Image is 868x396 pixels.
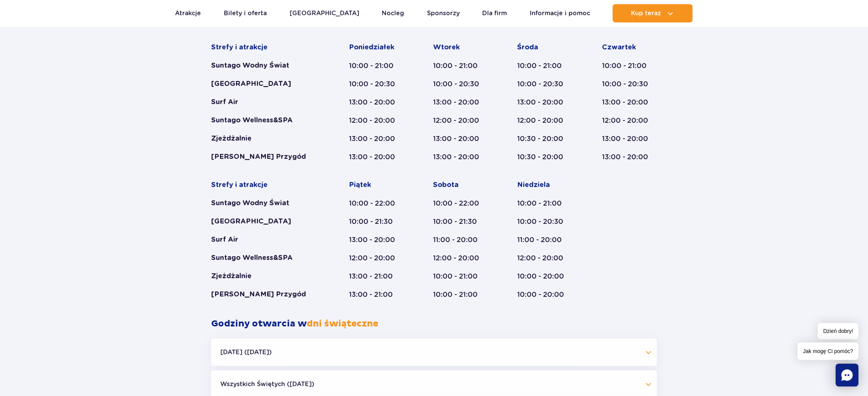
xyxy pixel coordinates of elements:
[517,217,573,226] div: 10:00 - 20:30
[517,272,573,281] div: 10:00 - 20:00
[349,217,404,226] div: 10:00 - 21:30
[349,235,404,244] div: 13:00 - 20:00
[349,61,404,70] div: 10:00 - 21:00
[433,152,488,162] div: 13:00 - 20:00
[433,235,488,244] div: 11:00 - 20:00
[211,290,320,299] div: [PERSON_NAME] Przygód
[433,253,488,263] div: 12:00 - 20:00
[517,61,573,70] div: 10:00 - 21:00
[349,199,404,208] div: 10:00 - 22:00
[211,98,320,107] div: Surf Air
[517,98,573,107] div: 13:00 - 20:00
[433,199,488,208] div: 10:00 - 22:00
[349,181,404,190] div: Piątek
[433,134,488,143] div: 13:00 - 20:00
[517,235,573,244] div: 11:00 - 20:00
[517,116,573,125] div: 12:00 - 20:00
[602,134,657,143] div: 13:00 - 20:00
[211,61,320,70] div: Suntago Wodny Świat
[349,290,404,299] div: 13:00 - 21:00
[433,217,488,226] div: 10:00 - 21:30
[211,116,320,125] div: Suntago Wellness&SPA
[349,43,404,52] div: Poniedziałek
[211,253,320,263] div: Suntago Wellness&SPA
[349,134,404,143] div: 13:00 - 20:00
[349,253,404,263] div: 12:00 - 20:00
[517,253,573,263] div: 12:00 - 20:00
[517,134,573,143] div: 10:30 - 20:00
[602,152,657,162] div: 13:00 - 20:00
[517,152,573,162] div: 10:30 - 20:00
[517,181,573,190] div: Niedziela
[211,217,320,226] div: [GEOGRAPHIC_DATA]
[433,98,488,107] div: 13:00 - 20:00
[175,4,201,22] a: Atrakcje
[349,272,404,281] div: 13:00 - 21:00
[836,364,858,386] div: Chat
[433,290,488,299] div: 10:00 - 21:00
[307,318,378,329] span: dni świąteczne
[211,152,320,162] div: [PERSON_NAME] Przygód
[211,134,320,143] div: Zjeżdżalnie
[349,116,404,125] div: 12:00 - 20:00
[349,79,404,89] div: 10:00 - 20:30
[433,181,488,190] div: Sobota
[517,290,573,299] div: 10:00 - 20:00
[290,4,359,22] a: [GEOGRAPHIC_DATA]
[433,43,488,52] div: Wtorek
[211,235,320,244] div: Surf Air
[211,79,320,89] div: [GEOGRAPHIC_DATA]
[224,4,267,22] a: Bilety i oferta
[433,272,488,281] div: 10:00 - 21:00
[517,43,573,52] div: Środa
[602,98,657,107] div: 13:00 - 20:00
[211,318,657,329] h2: Godziny otwarcia w
[602,79,657,89] div: 10:00 - 20:30
[433,116,488,125] div: 12:00 - 20:00
[631,10,661,17] span: Kup teraz
[517,79,573,89] div: 10:00 - 20:30
[613,4,693,22] button: Kup teraz
[211,181,320,190] div: Strefy i atrakcje
[211,199,320,208] div: Suntago Wodny Świat
[211,339,657,366] button: [DATE] ([DATE])
[798,342,858,360] span: Jak mogę Ci pomóc?
[349,152,404,162] div: 13:00 - 20:00
[602,116,657,125] div: 12:00 - 20:00
[433,61,488,70] div: 10:00 - 21:00
[602,43,657,52] div: Czwartek
[482,4,507,22] a: Dla firm
[349,98,404,107] div: 13:00 - 20:00
[433,79,488,89] div: 10:00 - 20:30
[211,272,320,281] div: Zjeżdżalnie
[818,323,858,339] span: Dzień dobry!
[427,4,460,22] a: Sponsorzy
[211,43,320,52] div: Strefy i atrakcje
[530,4,590,22] a: Informacje i pomoc
[382,4,404,22] a: Nocleg
[517,199,573,208] div: 10:00 - 21:00
[602,61,657,70] div: 10:00 - 21:00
